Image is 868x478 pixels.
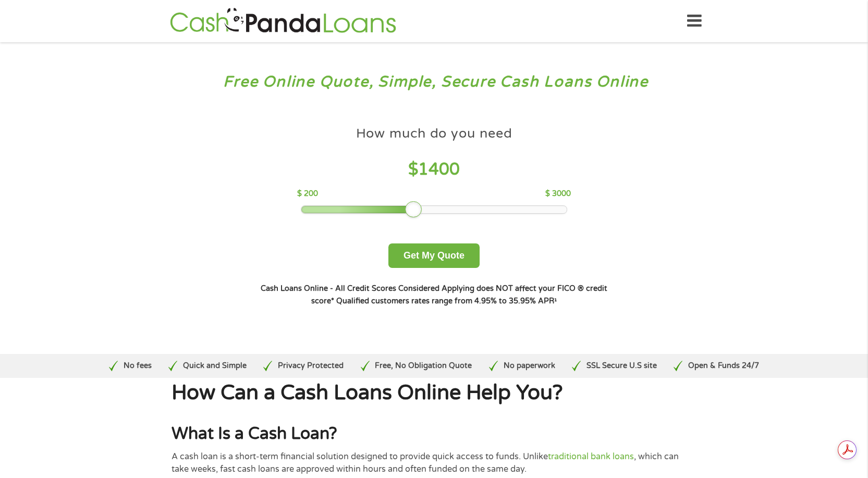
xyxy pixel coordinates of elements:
[586,360,657,372] p: SSL Secure U.S site
[418,160,460,179] span: 1400
[375,360,472,372] p: Free, No Obligation Quote
[167,6,399,36] img: GetLoanNow Logo
[356,125,512,142] h4: How much do you need
[504,360,555,372] p: No paperwork
[388,243,480,268] button: Get My Quote
[124,360,152,372] p: No fees
[297,159,571,180] h4: $
[548,451,634,462] a: traditional bank loans
[311,284,607,305] strong: Applying does NOT affect your FICO ® credit score*
[172,450,697,476] p: A cash loan is a short-term financial solution designed to provide quick access to funds. Unlike ...
[688,360,759,372] p: Open & Funds 24/7
[261,284,439,293] strong: Cash Loans Online - All Credit Scores Considered
[297,188,318,200] p: $ 200
[545,188,571,200] p: $ 3000
[30,72,838,92] h3: Free Online Quote, Simple, Secure Cash Loans Online
[172,383,697,403] h1: How Can a Cash Loans Online Help You?
[278,360,344,372] p: Privacy Protected
[172,423,697,445] h2: What Is a Cash Loan?
[183,360,247,372] p: Quick and Simple
[336,297,557,305] strong: Qualified customers rates range from 4.95% to 35.95% APR¹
